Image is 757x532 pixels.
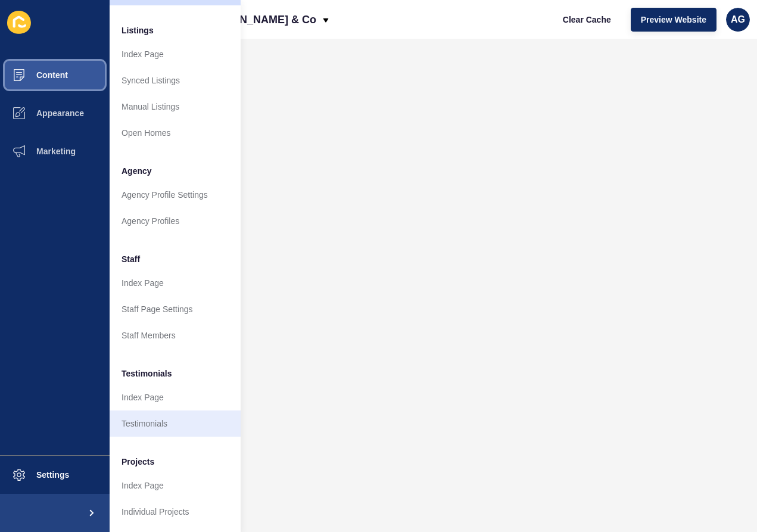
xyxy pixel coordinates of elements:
[122,456,154,468] span: Projects
[110,270,241,296] a: Index Page
[110,182,241,208] a: Agency Profile Settings
[122,368,172,379] span: Testimonials
[122,165,152,177] span: Agency
[122,253,140,265] span: Staff
[110,296,241,322] a: Staff Page Settings
[110,384,241,410] a: Index Page
[110,94,241,120] a: Manual Listings
[553,8,621,32] button: Clear Cache
[110,41,241,67] a: Index Page
[563,14,611,26] span: Clear Cache
[731,14,745,26] span: AG
[631,8,716,32] button: Preview Website
[110,472,241,499] a: Index Page
[110,499,241,525] a: Individual Projects
[641,14,706,26] span: Preview Website
[110,67,241,94] a: Synced Listings
[122,24,154,36] span: Listings
[110,410,241,437] a: Testimonials
[110,208,241,234] a: Agency Profiles
[110,322,241,349] a: Staff Members
[110,120,241,146] a: Open Homes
